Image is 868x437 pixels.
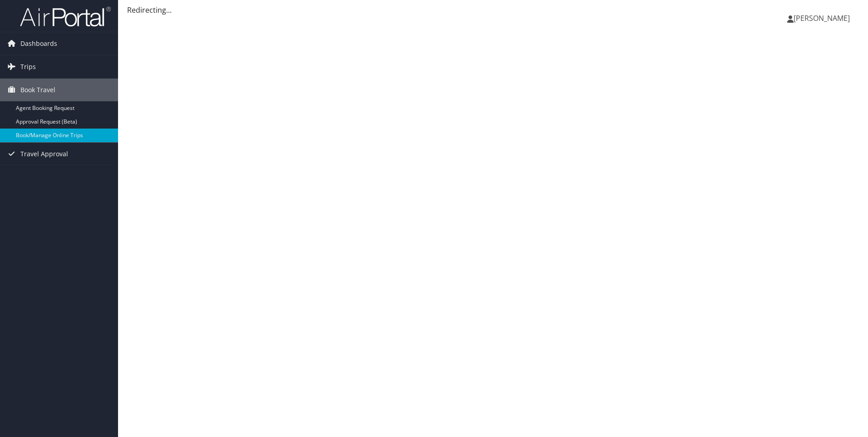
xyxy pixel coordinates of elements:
[20,55,36,78] span: Trips
[794,13,850,23] span: [PERSON_NAME]
[20,79,55,101] span: Book Travel
[127,5,859,15] div: Redirecting...
[20,6,111,27] img: airportal-logo.png
[20,143,68,165] span: Travel Approval
[787,5,859,32] a: [PERSON_NAME]
[20,32,57,55] span: Dashboards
